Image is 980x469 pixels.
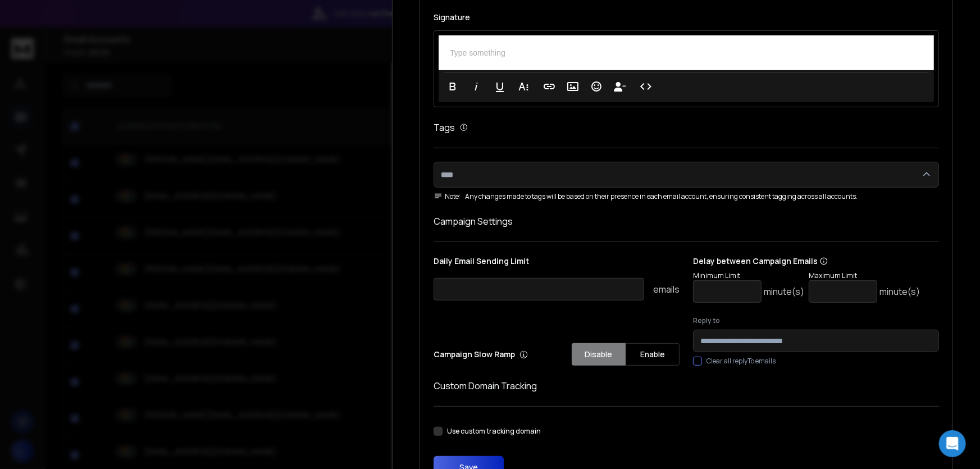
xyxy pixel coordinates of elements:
[434,13,939,21] label: Signature
[434,192,939,201] div: Any changes made to tags will be based on their presence in each email account, ensuring consiste...
[513,75,534,98] button: More Text
[879,285,920,298] p: minute(s)
[809,271,920,280] p: Maximum Limit
[706,357,776,366] label: Clear all replyTo emails
[442,75,463,98] button: Bold (Ctrl+B)
[693,256,920,267] p: Delay between Campaign Emails
[635,75,657,98] button: Code View
[572,343,626,366] button: Disable
[434,349,528,360] p: Campaign Slow Ramp
[434,215,939,228] h1: Campaign Settings
[434,256,680,271] p: Daily Email Sending Limit
[539,75,560,98] button: Insert Link (Ctrl+K)
[489,75,510,98] button: Underline (Ctrl+U)
[939,430,966,457] div: Open Intercom Messenger
[764,285,804,298] p: minute(s)
[693,271,804,280] p: Minimum Limit
[562,75,584,98] button: Insert Image (Ctrl+P)
[447,427,541,436] label: Use custom tracking domain
[586,75,607,98] button: Emoticons
[653,283,680,296] p: emails
[626,343,680,366] button: Enable
[434,379,939,393] h1: Custom Domain Tracking
[693,316,939,325] label: Reply to
[434,121,455,134] h1: Tags
[434,192,461,201] span: Note:
[466,75,487,98] button: Italic (Ctrl+I)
